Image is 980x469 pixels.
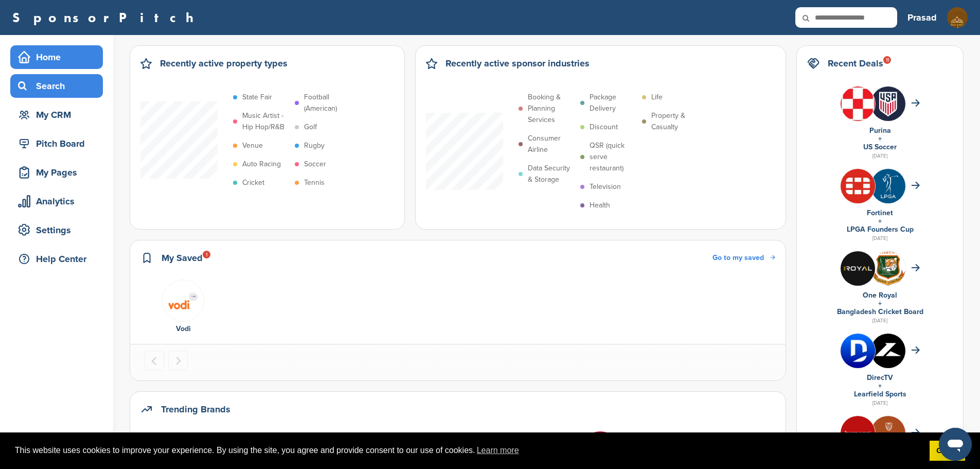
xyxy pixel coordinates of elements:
button: Previous slide [145,351,164,371]
img: Vigjnoap 400x400 [841,169,875,203]
div: [DATE] [807,398,953,408]
div: Help Center [15,250,103,268]
div: [DATE] [807,151,953,161]
img: Xl cslqk 400x400 [841,416,875,450]
a: My Pages [10,161,103,184]
p: State Fair [242,92,272,103]
img: S8lgkjzz 400x400 [841,251,875,286]
a: Analytics [10,189,103,213]
div: 1 of 1 [145,280,222,335]
a: Help Center [10,247,103,271]
a: Go to my saved [712,252,775,264]
p: Music Artist - Hip Hop/R&B [242,110,290,133]
a: + [878,299,882,308]
p: Tennis [304,177,325,188]
p: Health [590,200,610,211]
p: Discount [590,121,618,133]
p: Property & Casualty [651,110,699,133]
p: Consumer Airline [528,133,575,155]
button: Next slide [168,351,188,371]
a: dismiss cookie message [930,441,965,461]
p: Soccer [304,159,326,170]
h2: Recent Deals [828,56,883,71]
a: + [878,217,882,225]
p: Life [651,92,663,103]
a: learn more about cookies [475,443,521,458]
img: Open uri20141112 64162 1947g57?1415806541 [871,251,905,286]
div: My CRM [15,106,103,124]
span: This website uses cookies to improve your experience. By using the site, you agree and provide co... [15,443,921,458]
img: Nxoc7o2q 400x400 [871,169,905,203]
a: + [878,134,882,143]
img: Unnamed [871,416,905,450]
span: Go to my saved [712,253,764,262]
a: US Soccer [863,143,897,151]
div: Settings [15,221,103,239]
p: Rugby [304,140,325,151]
img: Yitarkkj 400x400 [871,334,905,368]
div: Home [15,48,103,66]
a: Learfield Sports [854,390,906,398]
p: Data Security & Storage [528,163,575,185]
a: Settings [10,218,103,242]
a: Purina [869,126,891,135]
a: Bangladesh Cricket Board [837,307,923,316]
p: Cricket [242,177,264,188]
p: Football (American) [304,92,351,114]
a: Logo small Vodi [150,280,217,335]
img: Logo small [162,280,204,322]
img: whvs id 400x400 [871,86,905,121]
p: Auto Racing [242,159,281,170]
p: Venue [242,140,263,151]
p: Package Delivery [590,92,637,114]
div: Pitch Board [15,134,103,153]
div: Analytics [15,192,103,211]
a: SponsorPitch [12,11,200,24]
a: LPGA Founders Cup [847,225,914,234]
a: Home [10,45,103,69]
h2: Trending Brands [161,402,230,416]
img: 0c2wmxyy 400x400 [841,334,875,368]
h2: Recently active property types [160,56,288,71]
a: Pitch Board [10,132,103,155]
img: 1lv1zgax 400x400 [841,86,875,121]
div: My Pages [15,163,103,182]
p: Booking & Planning Services [528,92,575,126]
a: DirecTV [867,373,893,382]
a: Search [10,74,103,98]
a: One Royal [863,291,897,300]
h3: Prasad [907,10,937,25]
a: My CRM [10,103,103,127]
a: Fortinet [867,209,893,217]
div: 1 [203,251,210,258]
div: Vodi [150,323,217,335]
h2: Recently active sponsor industries [446,56,590,71]
div: 11 [883,56,891,64]
p: Television [590,181,621,193]
div: [DATE] [807,316,953,325]
p: Golf [304,121,317,133]
a: Prasad [907,6,937,29]
h2: My Saved [162,251,203,265]
a: + [878,381,882,390]
div: Search [15,77,103,95]
p: QSR (quick serve restaurant) [590,140,637,174]
iframe: Button to launch messaging window [939,428,972,461]
div: [DATE] [807,234,953,243]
